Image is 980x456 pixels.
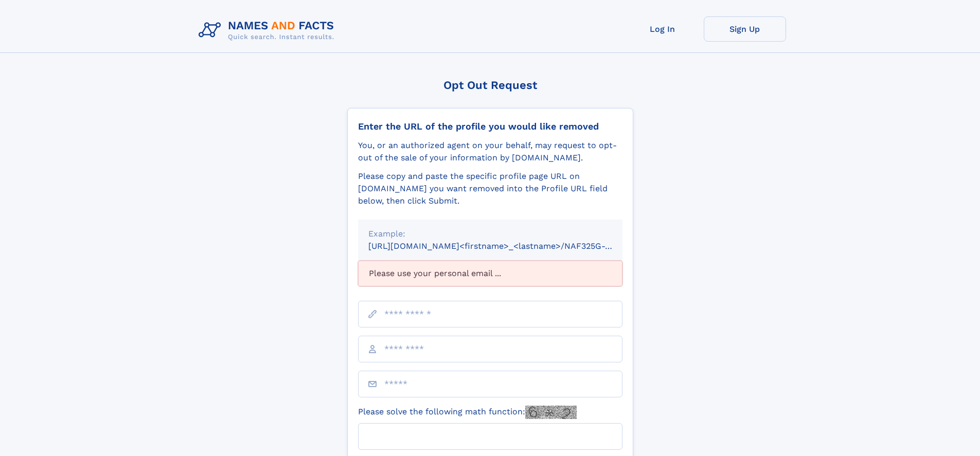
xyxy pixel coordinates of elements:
div: Enter the URL of the profile you would like removed [358,121,622,132]
div: Example: [368,228,612,240]
div: You, or an authorized agent on your behalf, may request to opt-out of the sale of your informatio... [358,139,622,164]
label: Please solve the following math function: [358,406,577,419]
small: [URL][DOMAIN_NAME]<firstname>_<lastname>/NAF325G-xxxxxxxx [368,241,642,251]
div: Please use your personal email ... [358,261,622,286]
img: Logo Names and Facts [194,16,343,44]
a: Log In [621,16,704,42]
div: Please copy and paste the specific profile page URL on [DOMAIN_NAME] you want removed into the Pr... [358,170,622,207]
a: Sign Up [704,16,786,42]
div: Opt Out Request [347,79,633,92]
